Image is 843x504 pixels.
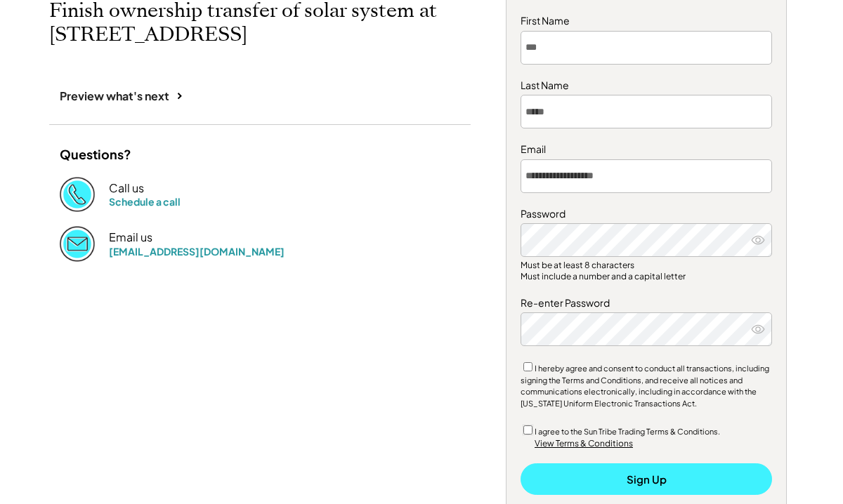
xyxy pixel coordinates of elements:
div: Email us [109,230,152,245]
div: Questions? [60,146,131,162]
div: Email [521,142,772,157]
img: Email%202%403x.png [60,226,95,261]
div: Last Name [521,79,772,93]
div: Password [521,207,772,221]
label: I hereby agree and consent to conduct all transactions, including signing the Terms and Condition... [521,364,769,408]
div: Re-enter Password [521,296,772,310]
label: I agree to the Sun Tribe Trading Terms & Conditions. [535,427,720,436]
div: Preview what's next [60,89,169,104]
div: View Terms & Conditions [535,438,633,450]
a: [EMAIL_ADDRESS][DOMAIN_NAME] [109,245,285,258]
img: Phone%20copy%403x.png [60,177,95,212]
div: Call us [109,181,144,196]
div: First Name [521,14,772,28]
div: Must be at least 8 characters Must include a number and a capital letter [521,260,772,281]
a: Schedule a call [109,195,181,208]
button: Sign Up [521,463,772,495]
